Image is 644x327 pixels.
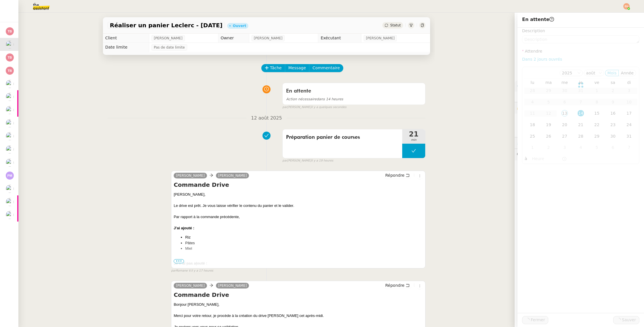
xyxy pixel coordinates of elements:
span: Action nécessaire [286,97,317,101]
span: Réaliser un panier Leclerc - [DATE] [110,22,223,28]
img: users%2FtFhOaBya8rNVU5KG7br7ns1BCvi2%2Favatar%2Faa8c47da-ee6c-4101-9e7d-730f2e64f978 [6,132,14,140]
button: Fermer [522,316,548,324]
span: [PERSON_NAME] [176,284,205,288]
a: [PERSON_NAME] [216,173,249,178]
button: Répondre [383,172,412,178]
td: Exécutant [318,34,361,43]
button: Tâche [261,64,285,72]
h4: Commande Drive [174,291,423,299]
span: 🔐 [517,105,554,111]
div: Le drive est prêt. Je vous laisse vérifier le contenu du panier et le valider. [174,203,423,209]
div: 💬Commentaires 7 [515,149,644,160]
span: [PERSON_NAME] [366,35,395,41]
img: users%2FtFhOaBya8rNVU5KG7br7ns1BCvi2%2Favatar%2Faa8c47da-ee6c-4101-9e7d-730f2e64f978 [6,93,14,101]
small: Romane V. [171,268,213,273]
strong: J’ai ajouté : [174,226,194,230]
img: users%2F8F3ae0CdRNRxLT9M8DTLuFZT1wq1%2Favatar%2F8d3ba6ea-8103-41c2-84d4-2a4cca0cf040 [6,41,14,49]
img: users%2Fu5utAm6r22Q2efrA9GW4XXK0tp42%2Favatar%2Fec7cfc88-a6c7-457c-b43b-5a2740bdf05f [6,106,14,114]
td: Client [103,34,149,43]
span: il y a 19 heures [311,158,333,163]
img: svg [6,172,14,180]
a: [PERSON_NAME] [216,283,249,288]
span: ••• [174,259,184,263]
img: users%2FtFhOaBya8rNVU5KG7br7ns1BCvi2%2Favatar%2Faa8c47da-ee6c-4101-9e7d-730f2e64f978 [6,211,14,219]
span: Répondre [385,282,405,288]
span: par [282,158,287,163]
li: Miel [185,246,423,251]
span: Répondre [385,172,405,178]
span: Pas de date limite [154,45,185,50]
span: [PERSON_NAME] [154,35,183,41]
span: Message [288,65,306,71]
span: [PERSON_NAME] [176,174,205,178]
div: Bonjour [PERSON_NAME], [174,302,423,307]
span: 12 août 2025 [246,114,286,122]
img: svg [6,53,14,61]
span: 💬 [517,152,564,157]
img: svg [6,27,14,35]
div: Par rapport à la commande précédente, [174,214,423,220]
li: Pâtes [185,240,423,246]
span: En attente [286,89,311,94]
button: Sauver [613,316,639,324]
span: par [282,105,287,110]
img: users%2FxcSDjHYvjkh7Ays4vB9rOShue3j1%2Favatar%2Fc5852ac1-ab6d-4275-813a-2130981b2f82 [6,185,14,193]
img: users%2F8F3ae0CdRNRxLT9M8DTLuFZT1wq1%2Favatar%2F8d3ba6ea-8103-41c2-84d4-2a4cca0cf040 [6,145,14,153]
span: 21 [402,131,425,138]
span: Statut [390,23,401,27]
img: users%2FxcSDjHYvjkh7Ays4vB9rOShue3j1%2Favatar%2Fc5852ac1-ab6d-4275-813a-2130981b2f82 [6,198,14,206]
div: ⚙️Procédures [515,80,644,92]
span: ⏲️ [517,141,559,145]
span: Préparation panier de courses [286,133,399,142]
button: Répondre [383,282,412,288]
button: Message [285,64,309,72]
span: En attente [522,17,554,22]
div: Merci pour votre retour, je procède à la création du drive [PERSON_NAME] cet après-midi. [174,313,423,319]
img: users%2FABbKNE6cqURruDjcsiPjnOKQJp72%2Favatar%2F553dd27b-fe40-476d-bebb-74bc1599d59c [6,80,14,88]
span: il y a quelques secondes [311,105,346,110]
div: Ouvert [233,24,246,28]
span: il y a 17 heures [191,268,213,273]
small: [PERSON_NAME] [282,105,346,110]
button: Commentaire [309,64,343,72]
span: Tâche [270,65,282,71]
span: min [402,138,425,143]
span: [PERSON_NAME] [254,35,283,41]
td: Date limite [103,43,149,52]
td: Owner [218,34,249,43]
span: dans 14 heures [286,97,343,101]
li: Riz [185,234,423,240]
div: 🔐Données client [515,102,644,114]
img: users%2FtFhOaBya8rNVU5KG7br7ns1BCvi2%2Favatar%2Faa8c47da-ee6c-4101-9e7d-730f2e64f978 [6,119,14,127]
img: svg [6,67,14,75]
span: par [171,268,176,273]
img: svg [623,3,630,9]
span: Commentaire [313,65,340,71]
span: ⚙️ [517,83,547,89]
img: users%2FxcSDjHYvjkh7Ays4vB9rOShue3j1%2Favatar%2Fc5852ac1-ab6d-4275-813a-2130981b2f82 [6,159,14,167]
h4: Commande Drive [174,181,423,189]
div: [PERSON_NAME], [174,192,423,197]
small: [PERSON_NAME] [282,158,333,163]
div: ⏲️Tâches 34:38 [515,137,644,149]
strong: Je n’ai pas ajouté : [174,261,207,266]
